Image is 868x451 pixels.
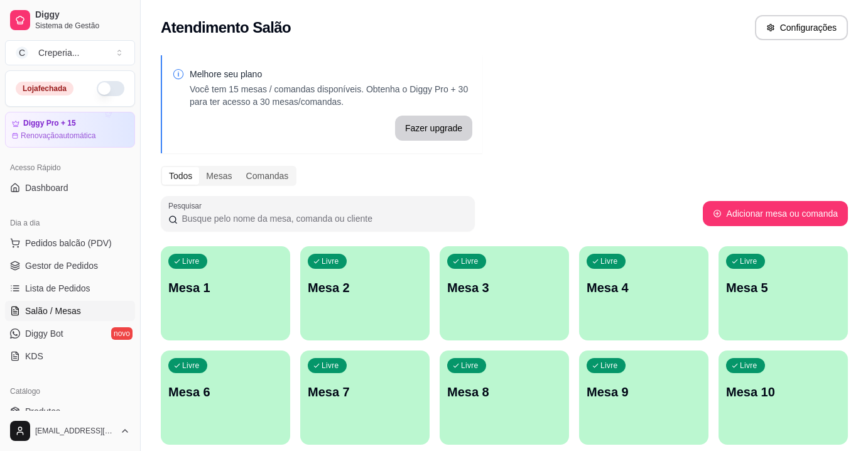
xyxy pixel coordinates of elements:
article: Diggy Pro + 15 [23,119,76,128]
p: Mesa 5 [726,279,840,296]
span: Salão / Mesas [25,305,81,317]
button: LivreMesa 4 [579,246,708,340]
button: Adicionar mesa ou comanda [703,201,848,226]
p: Livre [182,361,200,371]
button: LivreMesa 10 [719,350,848,445]
a: Gestor de Pedidos [5,256,135,276]
article: Renovação automática [21,131,95,141]
input: Pesquisar [178,212,467,225]
button: LivreMesa 9 [579,350,708,445]
p: Mesa 8 [447,383,561,401]
a: Diggy Pro + 15Renovaçãoautomática [5,112,135,148]
span: KDS [25,350,43,362]
p: Livre [322,256,339,266]
div: Loja fechada [16,82,73,95]
p: Livre [461,256,479,266]
p: Livre [740,256,757,266]
button: LivreMesa 8 [440,350,569,445]
button: Configurações [755,15,848,40]
label: Pesquisar [168,200,206,211]
span: C [16,46,28,59]
div: Comandas [239,167,296,185]
button: Fazer upgrade [395,116,472,141]
p: Livre [182,256,200,266]
a: Salão / Mesas [5,301,135,321]
p: Mesa 10 [726,383,840,401]
span: Pedidos balcão (PDV) [25,237,112,249]
a: DiggySistema de Gestão [5,5,135,35]
p: Livre [740,361,757,371]
button: Select a team [5,40,135,65]
p: Mesa 9 [587,383,701,401]
p: Mesa 2 [308,279,422,296]
button: LivreMesa 5 [719,246,848,340]
span: Lista de Pedidos [25,282,90,295]
span: Produtos [25,405,60,418]
div: Dia a dia [5,213,135,233]
p: Mesa 4 [587,279,701,296]
div: Todos [162,167,199,185]
span: Diggy [35,9,130,21]
a: Diggy Botnovo [5,323,135,344]
span: Dashboard [25,182,68,194]
a: Dashboard [5,178,135,198]
span: Gestor de Pedidos [25,259,98,272]
a: KDS [5,346,135,366]
button: LivreMesa 6 [161,350,290,445]
p: Mesa 6 [168,383,283,401]
span: Sistema de Gestão [35,21,130,31]
span: Diggy Bot [25,327,63,340]
div: Creperia ... [38,46,79,59]
p: Livre [322,361,339,371]
div: Catálogo [5,381,135,401]
button: LivreMesa 1 [161,246,290,340]
button: LivreMesa 2 [300,246,430,340]
a: Produtos [5,401,135,421]
p: Livre [600,361,618,371]
p: Mesa 1 [168,279,283,296]
div: Acesso Rápido [5,158,135,178]
span: [EMAIL_ADDRESS][DOMAIN_NAME] [35,426,115,436]
p: Livre [461,361,479,371]
h2: Atendimento Salão [161,18,291,38]
a: Lista de Pedidos [5,278,135,298]
p: Você tem 15 mesas / comandas disponíveis. Obtenha o Diggy Pro + 30 para ter acesso a 30 mesas/com... [190,83,472,108]
button: LivreMesa 7 [300,350,430,445]
button: [EMAIL_ADDRESS][DOMAIN_NAME] [5,416,135,446]
div: Mesas [199,167,239,185]
button: Alterar Status [97,81,124,96]
p: Melhore seu plano [190,68,472,80]
p: Livre [600,256,618,266]
button: LivreMesa 3 [440,246,569,340]
p: Mesa 7 [308,383,422,401]
button: Pedidos balcão (PDV) [5,233,135,253]
p: Mesa 3 [447,279,561,296]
